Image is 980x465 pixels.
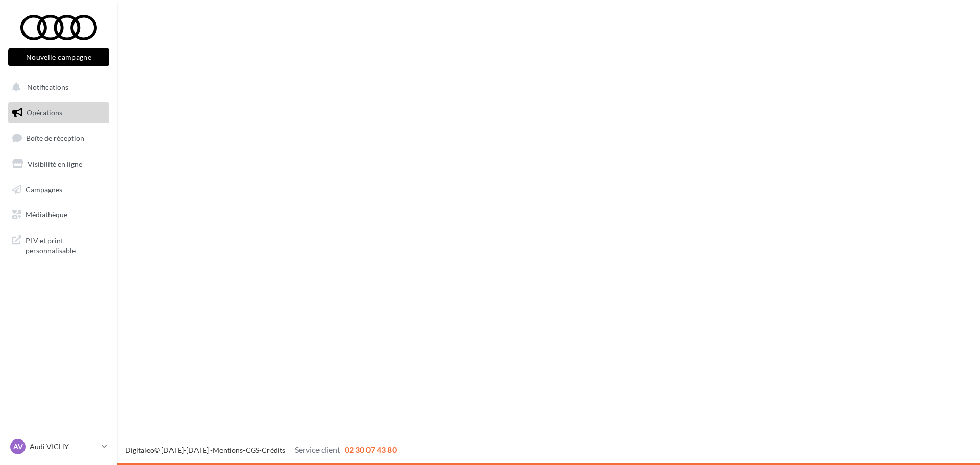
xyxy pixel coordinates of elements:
button: Notifications [6,77,107,98]
span: Visibilité en ligne [28,160,82,168]
a: Médiathèque [6,204,111,226]
span: © [DATE]-[DATE] - - - [125,446,397,454]
span: PLV et print personnalisable [26,234,105,256]
span: Opérations [27,108,62,117]
span: AV [13,442,23,452]
a: Campagnes [6,179,111,201]
p: Audi VICHY [30,442,97,452]
a: Digitaleo [125,446,154,454]
span: Notifications [27,83,68,91]
a: Boîte de réception [6,127,111,149]
a: Crédits [262,446,285,454]
a: Mentions [213,446,243,454]
a: CGS [246,446,259,454]
span: 02 30 07 43 80 [345,445,397,454]
a: AV Audi VICHY [8,437,109,456]
span: Boîte de réception [26,134,84,142]
a: PLV et print personnalisable [6,230,111,260]
span: Médiathèque [26,210,67,219]
a: Opérations [6,102,111,124]
span: Campagnes [26,185,62,193]
a: Visibilité en ligne [6,154,111,175]
button: Nouvelle campagne [8,48,109,66]
span: Service client [295,445,340,454]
